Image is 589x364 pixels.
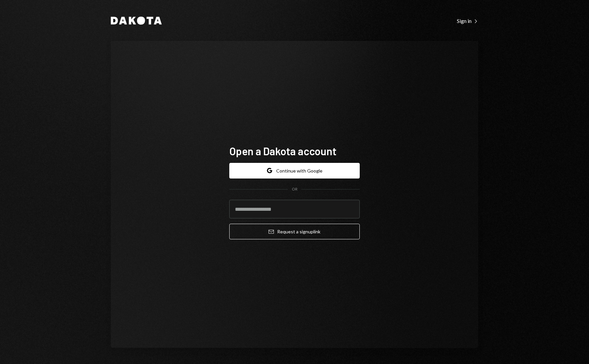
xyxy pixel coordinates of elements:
[229,163,360,179] button: Continue with Google
[457,17,478,24] a: Sign in
[457,18,478,24] div: Sign in
[229,224,360,239] button: Request a signuplink
[229,144,360,158] h1: Open a Dakota account
[292,186,297,192] div: OR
